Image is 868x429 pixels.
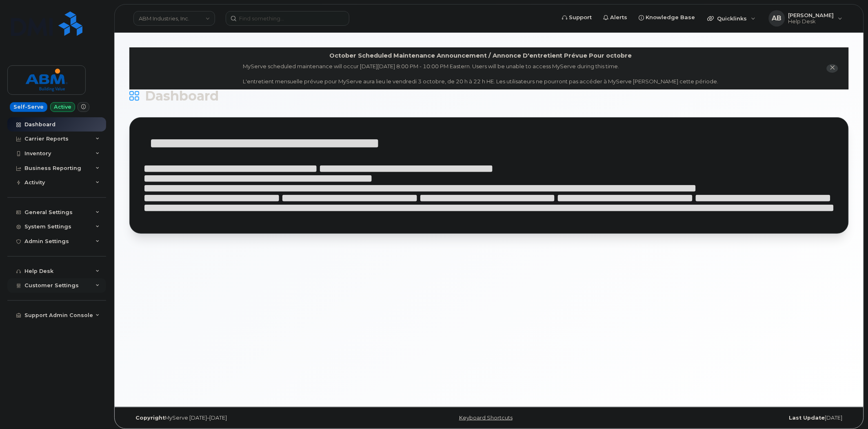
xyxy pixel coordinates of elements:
[459,415,513,421] a: Keyboard Shortcuts
[609,415,849,421] div: [DATE]
[329,51,632,60] div: October Scheduled Maintenance Announcement / Annonce D'entretient Prévue Pour octobre
[827,64,838,73] button: close notification
[789,415,825,421] strong: Last Update
[145,90,219,102] span: Dashboard
[129,415,369,421] div: MyServe [DATE]–[DATE]
[243,63,719,85] div: MyServe scheduled maintenance will occur [DATE][DATE] 8:00 PM - 10:00 PM Eastern. Users will be u...
[135,415,165,421] strong: Copyright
